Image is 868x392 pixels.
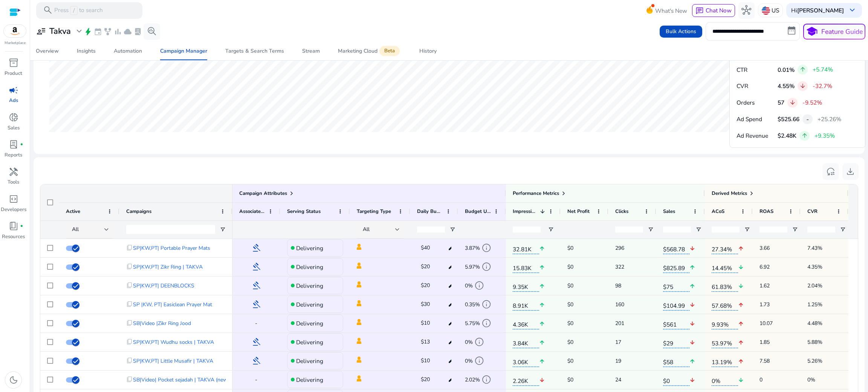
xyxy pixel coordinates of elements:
span: download [845,167,855,176]
span: SP|KW,PT| DEENBLOCKS [133,278,194,293]
div: Stream [302,49,320,54]
span: $10 [421,357,430,364]
span: Bulk Actions [666,27,696,35]
span: - [806,114,809,124]
span: search_insights [147,26,157,36]
mat-icon: arrow_downward [539,372,545,388]
span: SP|KW,PT| Wudhu socks | TAKVA [133,334,214,350]
span: 0.35% [465,297,480,312]
span: 7.43% [807,240,842,256]
span: 5.75% [465,316,480,331]
span: 61.83% [712,279,738,292]
span: 17 [615,334,649,350]
span: lab_profile [134,27,142,36]
span: Campaigns [126,208,151,215]
span: 0% [465,278,473,293]
p: Ad Revenue [737,131,774,140]
span: Chat Now [706,6,732,14]
span: All [363,226,370,233]
p: $2.48K [778,131,796,140]
p: Feature Guide [821,27,863,36]
span: ROAS [759,208,773,215]
mat-icon: arrow_upward [539,297,545,313]
p: Delivering [296,353,323,369]
span: info [481,375,491,384]
div: Campaign Manager [160,49,207,54]
span: / [70,6,77,15]
span: 3.06K [513,354,539,367]
span: 13.19% [712,354,738,367]
span: $568.78 [663,242,689,254]
span: $20 [421,376,430,383]
span: content_copy [126,282,133,289]
p: Resources [2,233,25,241]
p: Orders [737,98,774,107]
span: 296 [615,240,649,256]
p: Tools [8,179,19,186]
span: 27.34% [712,242,738,254]
span: Sales [663,208,675,215]
mat-icon: edit [446,242,457,254]
img: us.svg [762,6,770,15]
span: 2.04% [807,278,842,293]
p: Delivering [296,259,323,275]
span: gavel [251,281,261,290]
span: book_4 [9,221,18,231]
span: Daily Budget [417,208,443,215]
button: Open Filter Menu [548,226,554,232]
div: Marketing Cloud [338,48,401,55]
mat-icon: arrow_upward [689,260,695,275]
span: info [481,318,491,328]
mat-icon: arrow_upward [738,297,744,313]
span: Net Profit [567,208,590,215]
span: $104.99 [663,298,689,311]
span: 7.58 [759,353,794,369]
span: hub [741,5,751,15]
span: content_copy [126,301,133,308]
p: 57 [778,98,784,107]
span: $0 [567,301,573,308]
mat-icon: arrow_upward [738,335,744,350]
span: $75 [663,279,689,292]
span: arrow_upward [799,66,806,73]
span: 98 [615,278,649,293]
span: 0 [759,372,794,387]
mat-icon: arrow_downward [689,297,695,313]
span: ACoS [712,208,724,215]
span: 3.66 [759,240,794,256]
mat-icon: arrow_upward [689,278,695,294]
span: info [474,337,484,347]
span: Campaign Attributes [239,190,287,197]
p: US [772,4,779,17]
span: gavel [251,337,261,347]
span: 2.26K [513,373,539,386]
span: 201 [615,316,649,331]
span: 5.97% [465,259,480,275]
button: Bulk Actions [660,26,702,38]
span: 53.97% [712,336,738,348]
mat-icon: edit [446,280,457,291]
span: 19 [615,353,649,369]
button: Open Filter Menu [744,226,750,232]
span: inventory_2 [9,58,18,68]
span: Targeting Type [357,208,391,215]
div: Insights [77,49,96,54]
span: 1.73 [759,297,794,312]
span: content_copy [126,339,133,345]
span: 160 [615,297,649,312]
button: Open Filter Menu [449,226,455,232]
span: 6.92 [759,259,794,275]
mat-icon: edit [446,299,457,310]
p: 4.55% [778,82,795,90]
span: SP |KW, PT| Easiclean Prayer Mat [133,297,212,312]
span: arrow_downward [789,99,796,106]
span: keyboard_arrow_down [847,5,857,15]
button: Open Filter Menu [695,226,701,232]
p: CVR [737,82,774,90]
mat-icon: arrow_downward [689,372,695,388]
p: Delivering [296,278,323,293]
button: Open Filter Menu [648,226,654,232]
span: $29 [663,336,689,348]
p: Ad Spend [737,115,774,123]
span: 9.35K [513,279,539,292]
